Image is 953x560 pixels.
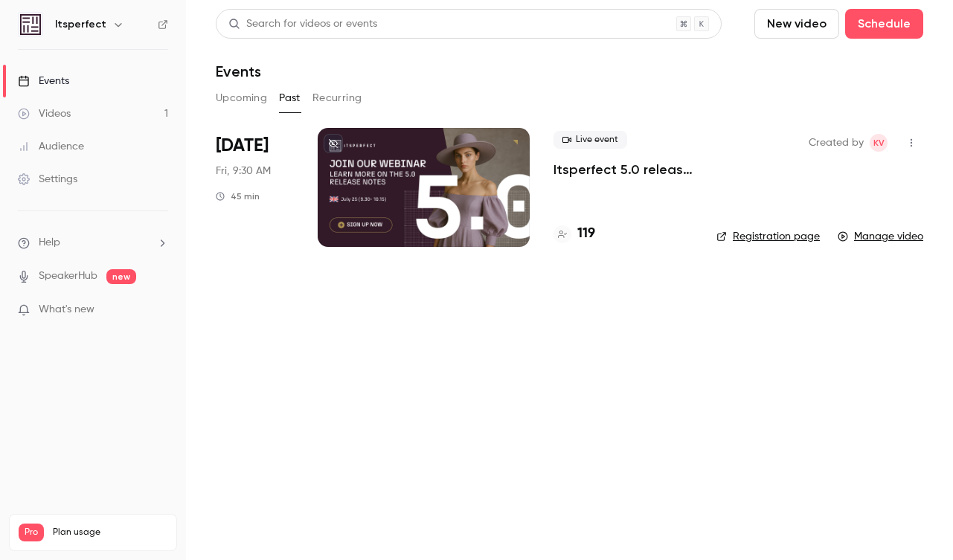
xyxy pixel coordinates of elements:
[216,134,269,158] span: [DATE]
[845,9,923,39] button: Schedule
[553,161,693,178] a: Itsperfect 5.0 release webinar (Eng)
[216,86,267,110] button: Upcoming
[216,190,260,202] div: 45 min
[18,235,168,251] li: help-dropdown-opener
[553,224,595,244] a: 119
[19,13,42,36] img: Itsperfect
[553,131,627,149] span: Live event
[39,268,97,284] a: SpeakerHub
[19,524,44,541] span: Pro
[312,86,362,110] button: Recurring
[147,541,167,555] p: / 90
[838,229,923,244] a: Manage video
[53,527,167,538] span: Plan usage
[216,62,261,80] h1: Events
[870,134,888,152] span: Kimm van Splunter
[150,303,168,317] iframe: Noticeable Trigger
[873,134,885,152] span: Kv
[39,302,94,318] span: What's new
[18,172,77,187] div: Settings
[18,74,69,88] div: Events
[577,224,595,244] h4: 119
[279,86,301,110] button: Past
[39,235,60,251] span: Help
[716,229,820,244] a: Registration page
[18,106,71,121] div: Videos
[809,134,864,152] span: Created by
[147,544,150,553] span: 1
[228,16,377,32] div: Search for videos or events
[19,541,47,555] p: Videos
[55,17,106,32] h6: Itsperfect
[18,139,84,154] div: Audience
[754,9,839,39] button: New video
[216,128,294,247] div: Jul 25 Fri, 9:30 AM (Europe/Amsterdam)
[216,164,271,178] span: Fri, 9:30 AM
[106,269,136,284] span: new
